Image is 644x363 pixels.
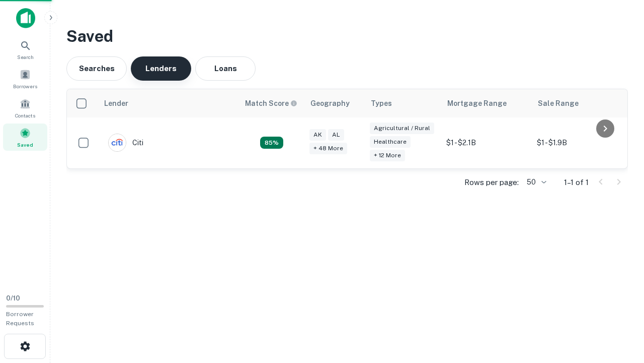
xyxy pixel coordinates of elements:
[532,89,622,117] th: Sale Range
[6,311,34,327] span: Borrower Requests
[309,129,326,141] div: AK
[260,137,283,149] div: Capitalize uses an advanced AI algorithm to match your search with the best lender. The match sco...
[239,89,304,117] th: Capitalize uses an advanced AI algorithm to match your search with the best lender. The match sco...
[328,129,344,141] div: AL
[17,141,33,149] span: Saved
[304,89,365,117] th: Geography
[104,97,128,109] div: Lender
[532,117,622,168] td: $1 - $1.9B
[538,97,579,109] div: Sale Range
[15,111,35,119] span: Contacts
[370,136,411,148] div: Healthcare
[108,134,143,152] div: Citi
[245,98,297,109] div: Capitalize uses an advanced AI algorithm to match your search with the best lender. The match sco...
[523,175,548,190] div: 50
[3,65,47,92] a: Borrowers
[66,24,628,48] h3: Saved
[365,89,441,117] th: Types
[3,124,47,151] a: Saved
[310,97,350,109] div: Geography
[131,56,191,81] button: Lenders
[564,176,589,189] p: 1–1 of 1
[309,143,347,154] div: + 48 more
[3,94,47,122] a: Contacts
[371,97,392,109] div: Types
[13,82,37,90] span: Borrowers
[6,294,20,302] span: 0 / 10
[66,56,127,81] button: Searches
[98,89,239,117] th: Lender
[447,97,507,109] div: Mortgage Range
[245,98,295,109] h6: Match Score
[195,56,256,81] button: Loans
[370,150,405,161] div: + 12 more
[370,123,434,134] div: Agricultural / Rural
[109,134,126,151] img: picture
[441,117,532,168] td: $1 - $2.1B
[594,282,644,331] iframe: Chat Widget
[17,53,34,61] span: Search
[441,89,532,117] th: Mortgage Range
[3,36,47,63] a: Search
[16,8,35,28] img: capitalize-icon.png
[464,176,519,189] p: Rows per page:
